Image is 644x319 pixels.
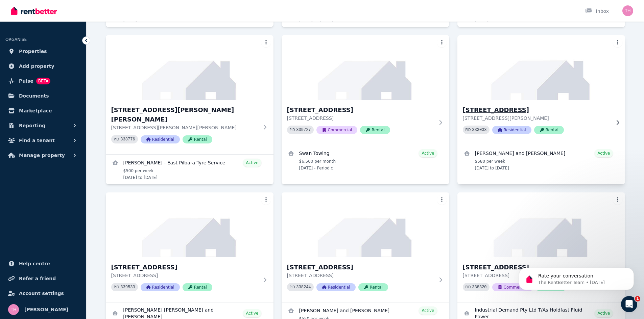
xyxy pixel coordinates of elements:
button: More options [261,195,271,205]
img: 24 Romani Court, Lockridge [453,33,629,102]
code: 338244 [296,285,311,290]
a: Marketplace [5,104,81,117]
a: View details for Mark Radalj and Jessica Gill [457,145,625,175]
a: Help centre [5,257,81,270]
span: Pulse [19,77,33,85]
p: [STREET_ADDRESS][PERSON_NAME][PERSON_NAME] [111,124,259,131]
a: Account settings [5,287,81,300]
a: View details for Swan Towing [282,145,449,175]
h3: [STREET_ADDRESS] [463,105,610,115]
h3: [STREET_ADDRESS] [287,263,434,272]
h3: [STREET_ADDRESS] [287,105,434,115]
a: unit 1/3 Sandhill Street, Wedgefield[STREET_ADDRESS][STREET_ADDRESS]PID 338320CommercialRental [457,192,625,302]
a: 10 Warman Avenue, Newman[STREET_ADDRESS][PERSON_NAME][PERSON_NAME][STREET_ADDRESS][PERSON_NAME][P... [106,35,273,154]
small: PID [466,128,471,132]
span: BETA [36,78,50,84]
button: Reporting [5,119,81,132]
span: Rental [358,283,388,291]
span: ORGANISE [5,37,27,42]
button: More options [437,195,447,205]
small: PID [114,137,119,141]
span: Commercial [492,283,533,291]
button: More options [613,195,622,205]
img: 27 Macquarie Drive, Australind [106,192,273,257]
a: View details for Craig Clayton - East Pilbara Tyre Service [106,155,273,184]
span: Add property [19,62,54,70]
h3: [STREET_ADDRESS] [111,263,259,272]
div: Inbox [585,8,609,15]
span: Residential [141,135,180,143]
span: Account settings [19,289,64,297]
img: Tamara Heald [8,304,19,315]
img: unit 1/3 Sandhill Street, Wedgefield [457,192,625,257]
h3: [STREET_ADDRESS] [463,263,610,272]
a: 24 Romani Court, Lockridge[STREET_ADDRESS][STREET_ADDRESS][PERSON_NAME]PID 333033ResidentialRental [457,35,625,145]
small: PID [290,285,295,289]
span: Residential [316,283,356,291]
iframe: Intercom live chat [621,296,637,312]
code: 339533 [120,285,135,290]
img: 54B Balfour Road, Swan View [282,192,449,257]
span: Manage property [19,151,65,159]
a: PulseBETA [5,74,81,88]
button: More options [613,38,622,47]
a: Properties [5,45,81,58]
img: Tamara Heald [622,5,633,16]
span: Reporting [19,122,45,130]
code: 338776 [120,137,135,142]
img: 15 Muros Place, Midvale [282,35,449,100]
h3: [STREET_ADDRESS][PERSON_NAME][PERSON_NAME] [111,105,259,124]
p: [STREET_ADDRESS] [111,272,259,279]
a: Refer a friend [5,272,81,285]
a: Documents [5,89,81,103]
span: Find a tenant [19,136,55,144]
span: Marketplace [19,107,52,115]
a: 27 Macquarie Drive, Australind[STREET_ADDRESS][STREET_ADDRESS]PID 339533ResidentialRental [106,192,273,302]
button: More options [437,38,447,47]
span: Commercial [316,126,358,134]
small: PID [290,128,295,132]
a: 15 Muros Place, Midvale[STREET_ADDRESS][STREET_ADDRESS]PID 339727CommercialRental [282,35,449,145]
span: Rental [183,135,212,143]
span: Residential [492,126,531,134]
span: Help centre [19,260,50,268]
span: Residential [141,283,180,291]
button: Find a tenant [5,134,81,147]
span: Documents [19,92,49,100]
button: More options [261,38,271,47]
span: [PERSON_NAME] [24,305,68,314]
code: 338320 [472,285,486,290]
span: Rental [534,126,564,134]
span: Rental [183,283,212,291]
button: Manage property [5,149,81,162]
a: Add property [5,59,81,73]
a: 54B Balfour Road, Swan View[STREET_ADDRESS][STREET_ADDRESS]PID 338244ResidentialRental [282,192,449,302]
span: Properties [19,47,47,55]
img: 10 Warman Avenue, Newman [106,35,273,100]
img: RentBetter [11,6,57,16]
small: PID [466,285,471,289]
p: [STREET_ADDRESS] [287,115,434,122]
p: [STREET_ADDRESS][PERSON_NAME] [463,115,610,122]
span: Rental [360,126,390,134]
small: PID [114,285,119,289]
span: 1 [635,296,640,301]
span: Refer a friend [19,274,56,283]
p: [STREET_ADDRESS] [287,272,434,279]
iframe: Intercom notifications message [509,254,644,301]
p: [STREET_ADDRESS] [463,272,610,279]
code: 333033 [472,128,486,132]
code: 339727 [296,128,311,132]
